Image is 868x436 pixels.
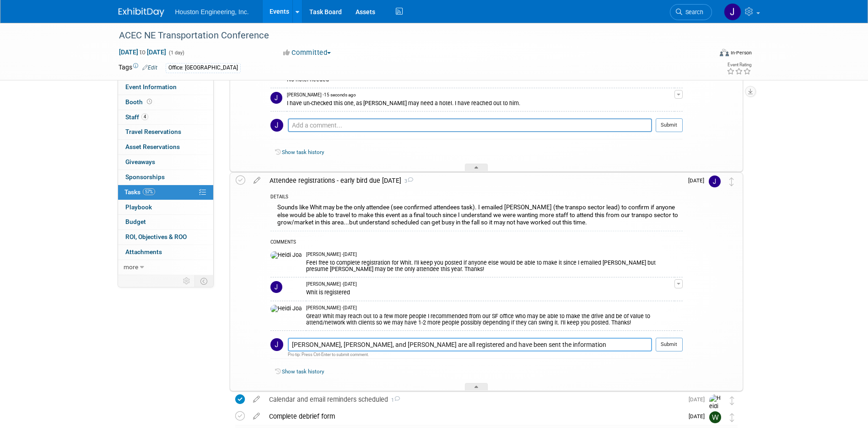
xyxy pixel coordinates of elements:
[682,9,703,16] span: Search
[118,80,213,95] a: Event Information
[175,8,249,16] span: Houston Engineering, Inc.
[670,4,712,20] a: Search
[270,194,683,202] div: DETAILS
[709,394,723,427] img: Heidi Joarnt
[124,263,138,271] span: more
[141,113,148,120] span: 4
[264,392,683,407] div: Calendar and email reminders scheduled
[118,95,213,110] a: Booth
[730,49,752,56] div: In-Person
[306,281,357,287] span: [PERSON_NAME] - [DATE]
[270,281,282,293] img: Jessica Lambrecht
[118,230,213,245] a: ROI, Objectives & ROO
[656,118,683,132] button: Submit
[125,113,148,121] span: Staff
[125,83,177,90] span: Event Information
[270,238,683,248] div: COMMENTS
[287,98,674,107] div: I have un-checked this one, as [PERSON_NAME] may need a hotel. I have reached out to him.
[142,64,157,71] a: Edit
[119,48,167,56] span: [DATE] [DATE]
[306,305,357,311] span: [PERSON_NAME] - [DATE]
[270,119,283,132] img: Jessica Lambrecht
[658,48,752,61] div: Event Format
[730,396,734,405] i: Move task
[116,27,698,44] div: ACEC NE Transportation Conference
[138,48,147,56] span: to
[270,305,302,313] img: Heidi Joarnt
[287,92,356,98] span: [PERSON_NAME] - 15 seconds ago
[730,413,734,422] i: Move task
[709,411,721,423] img: Whitaker Thomas
[388,397,400,403] span: 1
[118,245,213,260] a: Attachments
[282,149,324,155] a: Show task history
[729,177,734,186] i: Move task
[179,275,195,287] td: Personalize Event Tab Strip
[249,176,265,185] a: edit
[118,125,213,139] a: Travel Reservations
[118,185,213,200] a: Tasks57%
[270,338,283,351] img: Jessica Lambrecht
[125,173,165,181] span: Sponsorships
[724,3,741,21] img: Jessica Lambrecht
[270,251,302,260] img: Heidi Joarnt
[270,92,282,104] img: Jessica Lambrecht
[288,351,652,357] div: Pro tip: Press Ctrl-Enter to submit comment.
[688,177,709,184] span: [DATE]
[280,48,334,58] button: Committed
[143,188,155,195] span: 57%
[118,110,213,125] a: Staff4
[119,8,164,17] img: ExhibitDay
[118,200,213,215] a: Playbook
[194,275,213,287] td: Toggle Event Tabs
[125,158,155,165] span: Giveaways
[720,49,729,56] img: Format-Inperson.png
[727,63,751,67] div: Event Rating
[118,260,213,275] a: more
[125,233,187,240] span: ROI, Objectives & ROO
[125,248,162,255] span: Attachments
[282,368,324,375] a: Show task history
[118,215,213,229] a: Budget
[689,396,709,403] span: [DATE]
[248,395,264,404] a: edit
[118,170,213,185] a: Sponsorships
[656,338,683,351] button: Submit
[306,258,674,272] div: Feel free to complete registration for Whit. I'll keep you posted if anyone else would be able to...
[118,140,213,154] a: Asset Reservations
[125,203,152,211] span: Playbook
[264,409,683,424] div: Complete debrief form
[306,311,674,326] div: Great! Whit may reach out to a few more people I recommended from our SF office who may be able t...
[270,202,683,230] div: Sounds like Whit may be the only attendee (see confirmed attendees task). I emailed [PERSON_NAME]...
[265,173,683,188] div: Attendee registrations - early bird due [DATE]
[709,175,721,187] img: Jessica Lambrecht
[118,155,213,170] a: Giveaways
[125,218,146,225] span: Budget
[306,251,357,258] span: [PERSON_NAME] - [DATE]
[124,188,155,196] span: Tasks
[248,412,264,420] a: edit
[145,98,154,105] span: Booth not reserved yet
[689,413,709,420] span: [DATE]
[119,63,157,73] td: Tags
[125,128,181,135] span: Travel Reservations
[168,50,184,56] span: (1 day)
[306,287,674,296] div: Whit is registered
[166,63,241,73] div: Office: [GEOGRAPHIC_DATA]
[401,178,413,184] span: 3
[125,143,180,150] span: Asset Reservations
[125,98,154,106] span: Booth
